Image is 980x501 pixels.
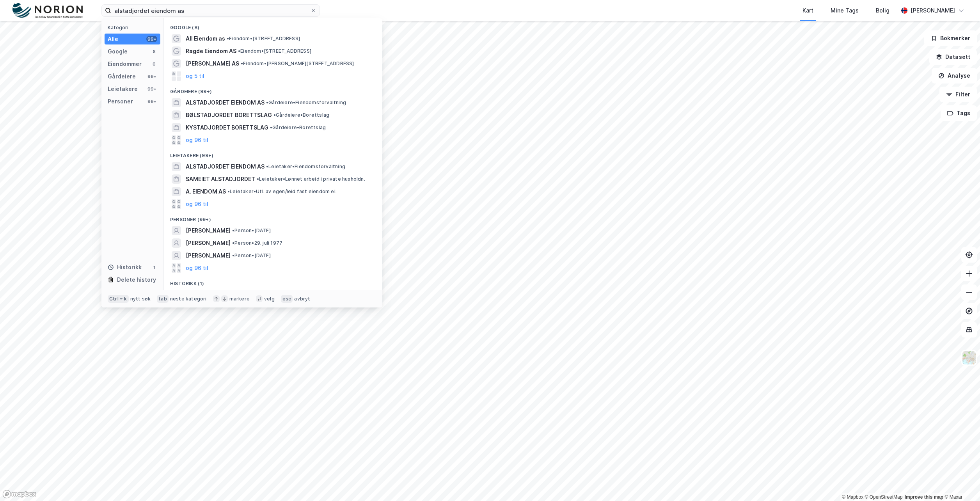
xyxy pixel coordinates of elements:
[108,97,133,106] div: Personer
[108,263,142,272] div: Historikk
[281,295,293,303] div: esc
[238,48,240,54] span: •
[146,73,157,80] div: 99+
[186,263,208,273] button: og 96 til
[164,146,382,160] div: Leietakere (99+)
[270,124,326,131] span: Gårdeiere • Borettslag
[229,296,250,302] div: markere
[232,252,234,258] span: •
[164,274,382,288] div: Historikk (1)
[831,6,859,15] div: Mine Tags
[108,34,118,44] div: Alle
[266,99,268,105] span: •
[241,60,354,67] span: Eiendom • [PERSON_NAME][STREET_ADDRESS]
[939,87,977,102] button: Filter
[802,6,813,15] div: Kart
[130,296,151,302] div: nytt søk
[941,464,980,501] div: Kontrollprogram for chat
[117,275,156,284] div: Delete history
[232,240,282,246] span: Person • 29. juli 1977
[266,163,268,169] span: •
[232,227,271,234] span: Person • [DATE]
[270,124,272,130] span: •
[941,105,977,121] button: Tags
[151,264,157,270] div: 1
[186,46,236,56] span: Ragde Eiendom AS
[186,187,226,196] span: A. EIENDOM AS
[186,123,268,132] span: KYSTADJORDET BORETTSLAG
[232,227,234,233] span: •
[227,36,300,42] span: Eiendom • [STREET_ADDRESS]
[186,59,239,68] span: [PERSON_NAME] AS
[842,494,863,500] a: Mapbox
[227,188,230,194] span: •
[232,252,271,259] span: Person • [DATE]
[905,494,943,500] a: Improve this map
[186,71,204,81] button: og 5 til
[257,176,259,182] span: •
[164,18,382,32] div: Google (8)
[186,135,208,145] button: og 96 til
[108,25,160,30] div: Kategori
[186,174,255,184] span: SAMEIET ALSTADJORDET
[962,350,976,365] img: Z
[108,295,129,303] div: Ctrl + k
[941,464,980,501] iframe: Chat Widget
[2,490,37,499] a: Mapbox homepage
[151,48,157,55] div: 8
[164,210,382,224] div: Personer (99+)
[108,47,128,56] div: Google
[266,163,345,170] span: Leietaker • Eiendomsforvaltning
[227,36,229,41] span: •
[186,238,231,248] span: [PERSON_NAME]
[146,36,157,42] div: 99+
[294,296,310,302] div: avbryt
[186,199,208,209] button: og 96 til
[12,3,83,19] img: norion-logo.80e7a08dc31c2e691866.png
[186,110,272,120] span: BØLSTADJORDET BORETTSLAG
[151,61,157,67] div: 0
[911,6,955,15] div: [PERSON_NAME]
[111,5,310,16] input: Søk på adresse, matrikkel, gårdeiere, leietakere eller personer
[865,494,903,500] a: OpenStreetMap
[186,251,231,260] span: [PERSON_NAME]
[232,240,234,246] span: •
[164,82,382,96] div: Gårdeiere (99+)
[241,60,243,66] span: •
[186,34,225,43] span: All Eiendom as
[146,86,157,92] div: 99+
[266,99,346,106] span: Gårdeiere • Eiendomsforvaltning
[108,72,136,81] div: Gårdeiere
[929,49,977,65] button: Datasett
[108,59,142,69] div: Eiendommer
[257,176,365,182] span: Leietaker • Lønnet arbeid i private husholdn.
[146,98,157,105] div: 99+
[157,295,169,303] div: tab
[273,112,276,118] span: •
[108,84,138,94] div: Leietakere
[186,162,265,171] span: ALSTADJORDET EIENDOM AS
[186,98,265,107] span: ALSTADJORDET EIENDOM AS
[876,6,889,15] div: Bolig
[932,68,977,83] button: Analyse
[238,48,311,54] span: Eiendom • [STREET_ADDRESS]
[924,30,977,46] button: Bokmerker
[227,188,337,195] span: Leietaker • Utl. av egen/leid fast eiendom el.
[170,296,207,302] div: neste kategori
[273,112,329,118] span: Gårdeiere • Borettslag
[186,226,231,235] span: [PERSON_NAME]
[264,296,275,302] div: velg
